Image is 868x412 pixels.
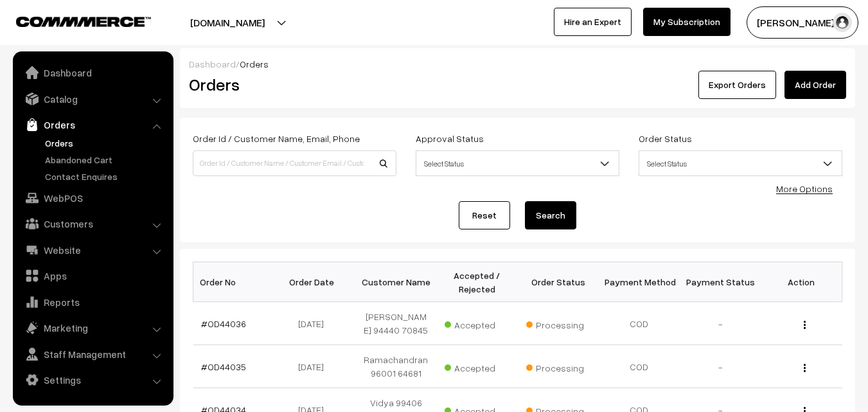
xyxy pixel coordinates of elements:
a: Add Order [784,71,846,99]
th: Customer Name [355,262,436,302]
img: COMMMERCE [16,17,151,26]
div: / [189,57,846,71]
button: Export Orders [698,71,776,99]
a: Apps [16,264,169,287]
button: Search [525,201,576,229]
span: Processing [526,315,590,332]
span: Accepted [445,315,509,332]
td: Ramachandran 96001 64681 [355,345,436,388]
td: COD [599,302,680,345]
td: [PERSON_NAME] 94440 70845 [355,302,436,345]
a: Settings [16,368,169,391]
a: Staff Management [16,343,169,366]
label: Order Id / Customer Name, Email, Phone [193,132,360,145]
a: Abandoned Cart [42,153,169,166]
td: - [680,302,761,345]
th: Payment Status [680,262,761,302]
a: #OD44035 [201,361,246,372]
th: Payment Method [599,262,680,302]
button: [PERSON_NAME] s… [747,6,858,39]
span: Select Status [416,152,619,175]
a: Dashboard [16,61,169,84]
a: Marketing [16,316,169,339]
span: Processing [526,358,590,375]
img: Menu [804,321,806,329]
th: Order Status [518,262,599,302]
a: Reports [16,291,169,314]
a: Contact Enquires [42,170,169,183]
button: [DOMAIN_NAME] [145,6,310,39]
td: [DATE] [274,345,355,388]
td: [DATE] [274,302,355,345]
a: Hire an Expert [554,8,632,36]
a: WebPOS [16,186,169,210]
th: Order No [193,262,274,302]
img: user [833,13,852,32]
td: - [680,345,761,388]
th: Order Date [274,262,355,302]
span: Select Status [639,152,842,175]
a: Orders [16,113,169,136]
a: Dashboard [189,58,236,69]
img: Menu [804,364,806,372]
a: Website [16,238,169,262]
label: Approval Status [416,132,484,145]
th: Action [761,262,842,302]
span: Select Status [639,150,842,176]
a: Customers [16,212,169,235]
a: #OD44036 [201,318,246,329]
span: Accepted [445,358,509,375]
a: Catalog [16,87,169,111]
a: Reset [459,201,510,229]
a: Orders [42,136,169,150]
a: My Subscription [643,8,731,36]
th: Accepted / Rejected [436,262,517,302]
input: Order Id / Customer Name / Customer Email / Customer Phone [193,150,396,176]
a: More Options [776,183,833,194]
span: Orders [240,58,269,69]
label: Order Status [639,132,692,145]
td: COD [599,345,680,388]
h2: Orders [189,75,395,94]
span: Select Status [416,150,619,176]
a: COMMMERCE [16,13,128,28]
